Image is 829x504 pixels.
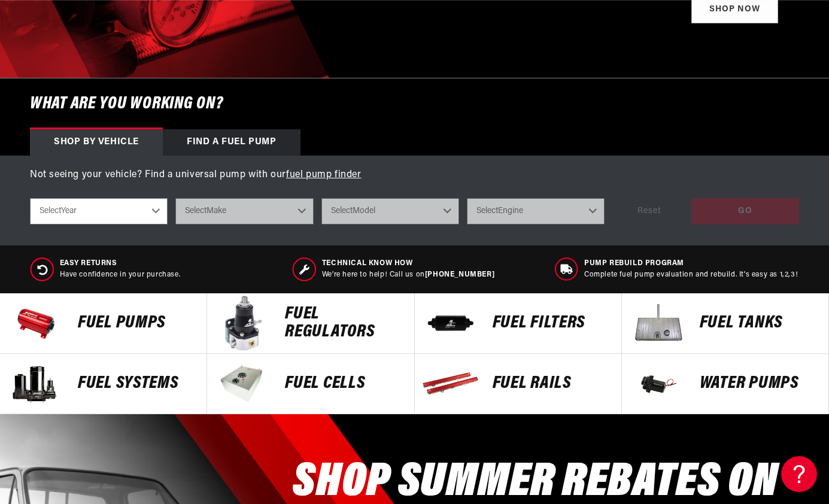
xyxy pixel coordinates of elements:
p: Not seeing your vehicle? Find a universal pump with our [30,168,799,183]
p: Fuel Pumps [78,314,195,332]
img: Fuel Tanks [628,293,688,353]
a: Fuel Tanks Fuel Tanks [622,293,829,354]
a: Water Pumps Water Pumps [622,354,829,414]
p: FUEL Cells [285,375,402,393]
a: FUEL REGULATORS FUEL REGULATORS [207,293,414,354]
img: Fuel Pumps [6,293,66,353]
a: [PHONE_NUMBER] [425,271,494,278]
a: fuel pump finder [286,170,362,180]
p: Water Pumps [700,375,816,393]
img: FUEL Rails [421,354,481,414]
select: Year [30,198,168,224]
select: Engine [467,198,605,224]
p: Have confidence in your purchase. [60,270,181,280]
img: Water Pumps [628,354,688,414]
a: FUEL Rails FUEL Rails [415,354,622,414]
p: Fuel Tanks [700,314,816,332]
p: Fuel Systems [78,375,195,393]
a: FUEL FILTERS FUEL FILTERS [415,293,622,354]
div: Find a Fuel Pump [163,129,300,156]
p: We’re here to help! Call us on [322,270,494,280]
img: FUEL REGULATORS [213,293,273,353]
p: FUEL FILTERS [493,314,609,332]
img: Fuel Systems [6,354,66,414]
img: FUEL Cells [213,354,273,414]
p: FUEL REGULATORS [285,305,402,341]
span: Pump Rebuild program [584,259,798,269]
p: FUEL Rails [493,375,609,393]
p: Complete fuel pump evaluation and rebuild. It's easy as 1,2,3! [584,270,798,280]
span: Easy Returns [60,259,181,269]
select: Make [175,198,313,224]
span: Technical Know How [322,259,494,269]
img: FUEL FILTERS [421,293,481,353]
a: FUEL Cells FUEL Cells [207,354,414,414]
select: Model [321,198,459,224]
div: Shop by vehicle [30,129,163,156]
